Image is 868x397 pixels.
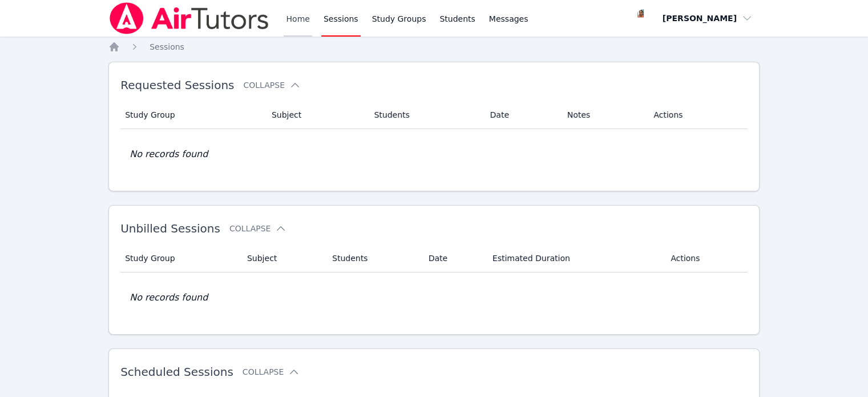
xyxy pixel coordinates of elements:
[243,366,300,378] button: Collapse
[422,244,486,272] th: Date
[120,244,240,272] th: Study Group
[325,244,422,272] th: Students
[489,13,528,25] span: Messages
[120,101,265,129] th: Study Group
[150,41,184,53] a: Sessions
[265,101,368,129] th: Subject
[647,101,748,129] th: Actions
[486,244,664,272] th: Estimated Duration
[150,42,184,51] span: Sessions
[664,244,748,272] th: Actions
[560,101,647,129] th: Notes
[120,78,234,92] span: Requested Sessions
[108,41,760,53] nav: Breadcrumb
[240,244,325,272] th: Subject
[367,101,483,129] th: Students
[229,223,286,234] button: Collapse
[243,79,300,91] button: Collapse
[120,272,748,323] td: No records found
[108,2,270,34] img: Air Tutors
[483,101,560,129] th: Date
[120,365,233,379] span: Scheduled Sessions
[120,222,220,235] span: Unbilled Sessions
[120,129,748,179] td: No records found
